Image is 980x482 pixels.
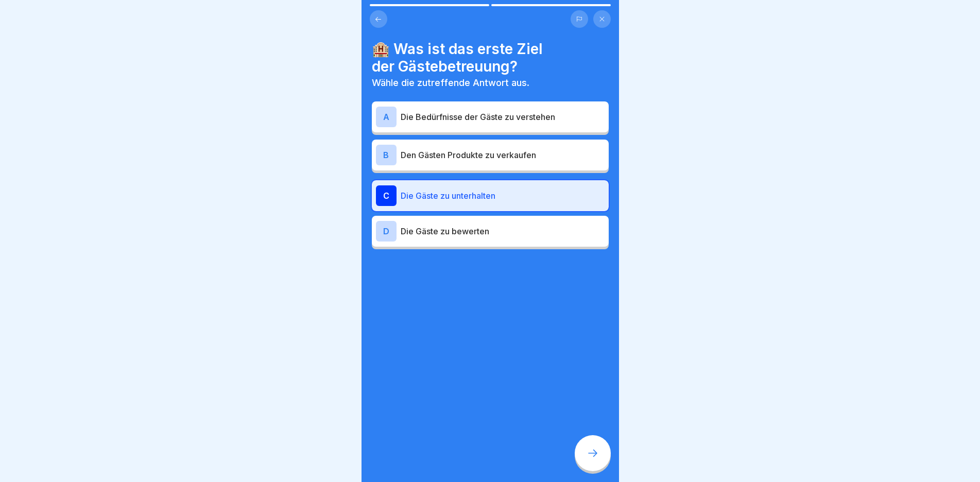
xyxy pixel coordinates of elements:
[376,107,397,127] div: A
[401,190,605,202] p: Die Gäste zu unterhalten
[372,77,609,89] p: Wähle die zutreffende Antwort aus.
[401,149,605,161] p: Den Gästen Produkte zu verkaufen
[372,40,609,75] h4: 🏨 Was ist das erste Ziel der Gästebetreuung?
[401,225,605,237] p: Die Gäste zu bewerten
[376,185,397,206] div: C
[376,221,397,242] div: D
[401,111,605,123] p: Die Bedürfnisse der Gäste zu verstehen
[376,145,397,165] div: B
